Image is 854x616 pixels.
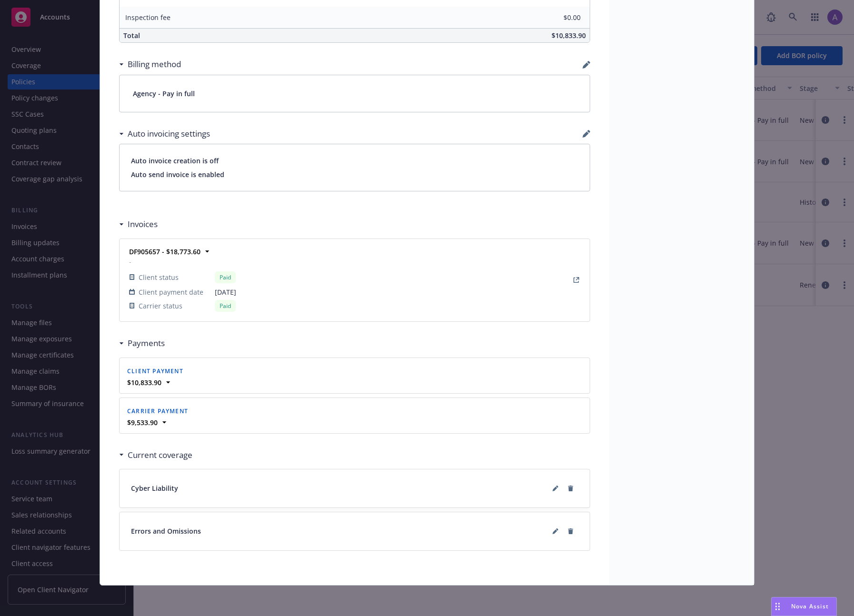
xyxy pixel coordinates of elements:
[127,418,158,427] strong: $9,533.90
[131,526,201,536] span: Errors and Omissions
[119,58,181,70] div: Billing method
[119,218,158,230] div: Invoices
[128,58,181,70] h3: Billing method
[119,337,165,349] div: Payments
[131,156,578,166] span: Auto invoice creation is off
[139,301,182,311] span: Carrier status
[215,271,236,283] div: Paid
[524,10,586,25] input: 0.00
[127,367,183,375] span: Client payment
[791,602,829,610] span: Nova Assist
[215,287,236,297] span: [DATE]
[128,128,210,140] h3: Auto invoicing settings
[125,13,171,22] span: Inspection fee
[139,287,203,297] span: Client payment date
[139,272,179,282] span: Client status
[131,169,578,179] span: Auto send invoice is enabled
[571,274,582,286] a: View Invoice
[127,407,188,415] span: Carrier payment
[772,597,784,616] div: Drag to move
[123,31,140,40] span: Total
[127,378,161,387] strong: $10,833.90
[131,483,178,493] span: Cyber Liability
[771,597,837,616] button: Nova Assist
[128,337,165,349] h3: Payments
[552,31,586,40] span: $10,833.90
[215,300,236,312] div: Paid
[129,257,236,267] span: -
[129,247,201,256] strong: DF905657 - $18,773.60
[120,75,590,112] div: Agency - Pay in full
[128,449,192,461] h3: Current coverage
[119,449,192,461] div: Current coverage
[119,128,210,140] div: Auto invoicing settings
[128,218,158,230] h3: Invoices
